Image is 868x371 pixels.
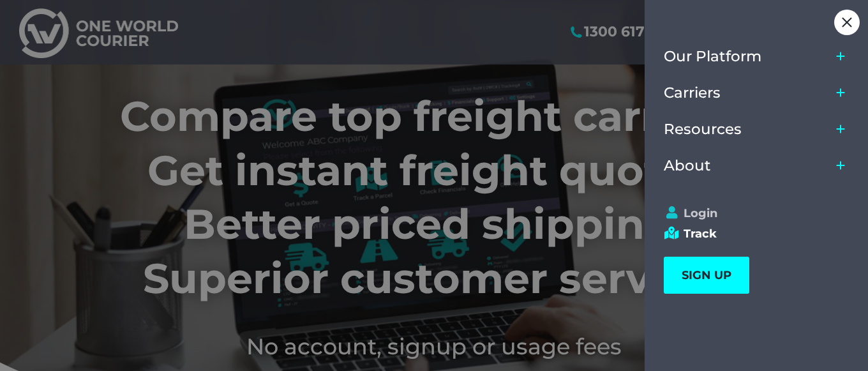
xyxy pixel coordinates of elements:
[664,111,831,148] a: Resources
[664,227,837,241] a: Track
[682,268,731,282] span: SIGN UP
[664,75,831,111] a: Carriers
[664,121,742,138] span: Resources
[664,148,831,184] a: About
[664,157,711,174] span: About
[664,38,831,75] a: Our Platform
[834,10,860,35] div: Close
[664,84,721,102] span: Carriers
[664,206,837,220] a: Login
[664,48,761,65] span: Our Platform
[664,257,749,294] a: SIGN UP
